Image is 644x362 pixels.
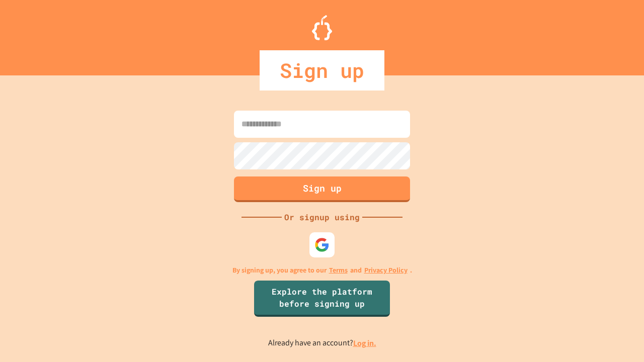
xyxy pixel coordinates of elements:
[260,50,384,90] div: Sign up
[234,176,410,202] button: Sign up
[329,265,348,276] a: Terms
[353,338,376,348] a: Log in.
[314,237,330,252] img: google-icon.svg
[364,265,408,276] a: Privacy Policy
[254,281,390,317] a: Explore the platform before signing up
[282,211,362,223] div: Or signup using
[312,15,332,40] img: Logo.svg
[268,337,376,349] p: Already have an account?
[232,265,412,276] p: By signing up, you agree to our and .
